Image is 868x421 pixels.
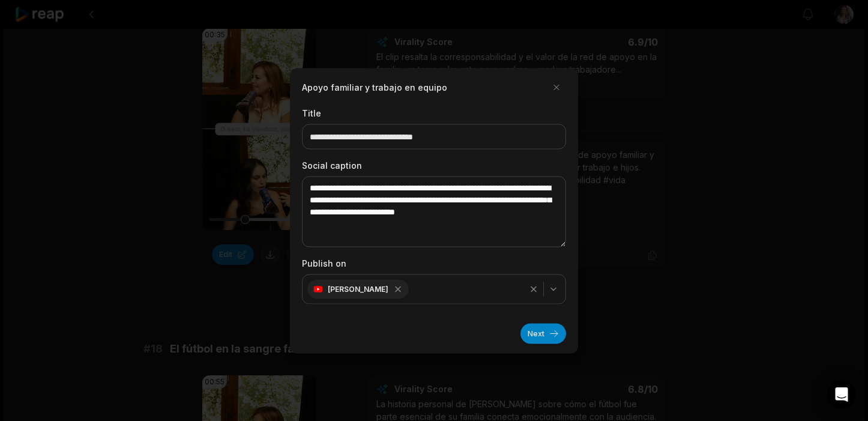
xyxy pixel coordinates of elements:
label: Social caption [302,159,566,171]
button: [PERSON_NAME] [302,274,566,304]
label: Publish on [302,256,566,269]
button: Next [520,323,566,344]
h2: Apoyo familiar y trabajo en equipo [302,81,447,94]
label: Title [302,106,566,119]
div: [PERSON_NAME] [307,279,409,298]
